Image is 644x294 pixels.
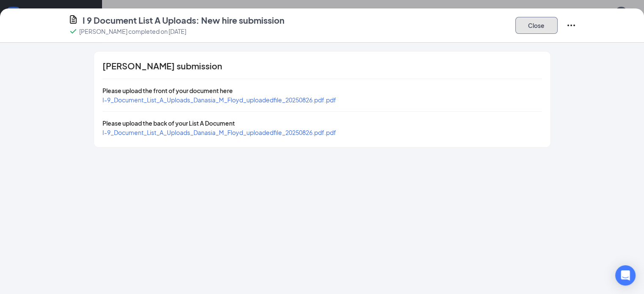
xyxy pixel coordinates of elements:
[83,14,285,26] h4: I 9 Document List A Uploads: New hire submission
[79,27,186,36] p: [PERSON_NAME] completed on [DATE]
[102,87,233,94] span: Please upload the front of your document here
[102,96,336,104] a: I-9_Document_List_A_Uploads_Danasia_M_Floyd_uploadedfile_20250826.pdf.pdf
[102,129,336,136] a: I-9_Document_List_A_Uploads_Danasia_M_Floyd_uploadedfile_20250826.pdf.pdf
[615,265,636,286] div: Open Intercom Messenger
[102,119,235,127] span: Please upload the back of your List A Document
[68,14,78,25] svg: CustomFormIcon
[68,26,78,36] svg: Checkmark
[515,17,558,34] button: Close
[566,20,576,30] svg: Ellipses
[102,62,222,70] span: [PERSON_NAME] submission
